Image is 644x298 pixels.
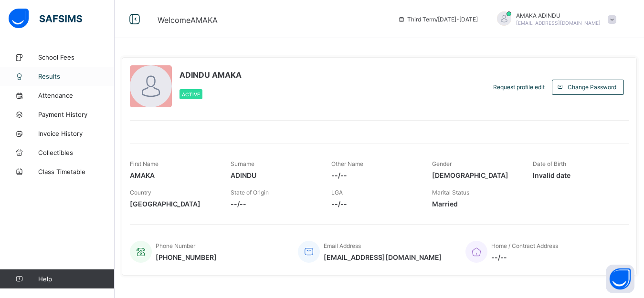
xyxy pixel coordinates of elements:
[38,168,115,175] span: Class Timetable
[533,160,566,167] span: Date of Birth
[324,242,361,249] span: Email Address
[38,149,115,156] span: Collectibles
[331,189,343,196] span: LGA
[491,242,558,249] span: Home / Contract Address
[516,20,601,26] span: [EMAIL_ADDRESS][DOMAIN_NAME]
[231,200,317,208] span: --/--
[487,11,621,27] div: AMAKAADINDU
[156,242,195,249] span: Phone Number
[491,253,558,261] span: --/--
[179,70,242,80] span: ADINDU AMAKA
[568,83,616,91] span: Change Password
[130,171,216,179] span: AMAKA
[156,253,217,261] span: [PHONE_NUMBER]
[331,171,418,179] span: --/--
[38,111,115,118] span: Payment History
[331,200,418,208] span: --/--
[130,189,151,196] span: Country
[231,189,269,196] span: State of Origin
[38,275,114,283] span: Help
[331,160,363,167] span: Other Name
[231,171,317,179] span: ADINDU
[158,15,218,25] span: Welcome AMAKA
[130,200,216,208] span: [GEOGRAPHIC_DATA]
[432,171,518,179] span: [DEMOGRAPHIC_DATA]
[231,160,254,167] span: Surname
[432,200,518,208] span: Married
[432,189,469,196] span: Marital Status
[432,160,452,167] span: Gender
[324,253,442,261] span: [EMAIL_ADDRESS][DOMAIN_NAME]
[398,16,478,23] span: session/term information
[533,171,619,179] span: Invalid date
[182,92,200,97] span: Active
[130,160,158,167] span: First Name
[38,53,115,61] span: School Fees
[9,9,82,29] img: safsims
[38,130,115,137] span: Invoice History
[606,265,634,293] button: Open asap
[516,12,601,19] span: AMAKA ADINDU
[38,72,115,80] span: Results
[38,92,115,99] span: Attendance
[493,83,545,91] span: Request profile edit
